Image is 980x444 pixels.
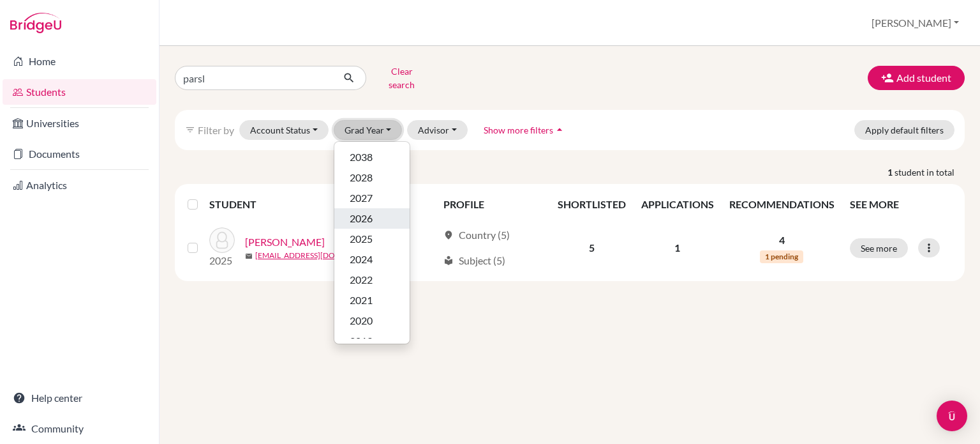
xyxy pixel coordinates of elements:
[443,253,505,268] div: Subject (5)
[350,272,373,287] span: 2022
[436,189,550,220] th: PROFILE
[350,170,373,185] span: 2028
[350,211,373,226] span: 2026
[3,79,156,105] a: Students
[553,123,566,136] i: arrow_drop_up
[550,220,634,276] td: 5
[350,190,373,206] span: 2027
[722,189,842,220] th: RECOMMENDATIONS
[3,416,156,441] a: Community
[185,125,195,135] i: filter_list
[3,111,156,136] a: Universities
[239,120,329,140] button: Account Status
[3,141,156,167] a: Documents
[443,227,510,243] div: Country (5)
[937,401,967,431] div: Open Intercom Messenger
[334,120,403,140] button: Grad Year
[443,230,454,240] span: location_on
[350,252,373,267] span: 2024
[334,229,410,249] button: 2025
[245,252,253,260] span: mail
[407,120,468,140] button: Advisor
[366,61,437,95] button: Clear search
[3,385,156,411] a: Help center
[895,165,965,179] span: student in total
[334,208,410,229] button: 2026
[443,256,454,266] span: local_library
[245,234,325,250] a: [PERSON_NAME]
[760,250,803,263] span: 1 pending
[198,124,234,136] span: Filter by
[473,120,577,140] button: Show more filtersarrow_drop_up
[484,125,553,135] span: Show more filters
[334,270,410,290] button: 2022
[209,227,235,253] img: Parsley, Michaela
[334,188,410,208] button: 2027
[868,66,965,90] button: Add student
[350,333,373,349] span: 2019
[350,313,373,328] span: 2020
[334,310,410,331] button: 2020
[854,120,954,140] button: Apply default filters
[334,290,410,310] button: 2021
[334,249,410,270] button: 2024
[866,11,965,35] button: [PERSON_NAME]
[209,189,436,220] th: STUDENT
[850,238,908,258] button: See more
[350,231,373,247] span: 2025
[887,165,895,179] strong: 1
[350,293,373,308] span: 2021
[3,172,156,198] a: Analytics
[209,253,235,268] p: 2025
[634,189,722,220] th: APPLICATIONS
[350,149,373,165] span: 2038
[334,141,410,344] div: Grad Year
[334,147,410,167] button: 2038
[3,49,156,74] a: Home
[842,189,960,220] th: SEE MORE
[729,233,835,248] p: 4
[550,189,634,220] th: SHORTLISTED
[175,66,333,90] input: Find student by name...
[634,220,722,276] td: 1
[10,13,61,33] img: Bridge-U
[334,331,410,351] button: 2019
[334,167,410,188] button: 2028
[255,250,383,261] a: [EMAIL_ADDRESS][DOMAIN_NAME]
